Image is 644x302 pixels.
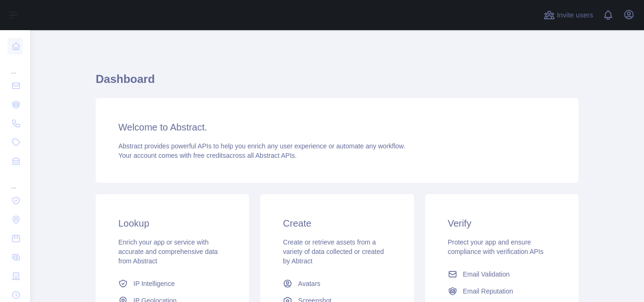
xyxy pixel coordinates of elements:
[8,171,23,190] div: ...
[115,275,230,292] a: IP Intelligence
[118,142,405,150] span: Abstract provides powerful APIs to help you enrich any user experience or automate any workflow.
[444,266,560,283] a: Email Validation
[279,275,395,292] a: Avatars
[283,217,391,230] h3: Create
[118,217,226,230] h3: Lookup
[193,152,226,159] span: free credits
[444,283,560,300] a: Email Reputation
[118,238,218,265] span: Enrich your app or service with accurate and comprehensive data from Abstract
[448,217,556,230] h3: Verify
[557,10,593,21] span: Invite users
[463,286,513,296] span: Email Reputation
[463,269,510,279] span: Email Validation
[118,121,556,134] h3: Welcome to Abstract.
[283,238,384,265] span: Create or retrieve assets from a variety of data collected or created by Abtract
[298,279,320,288] span: Avatars
[96,72,578,94] h1: Dashboard
[8,57,23,75] div: ...
[542,8,595,23] button: Invite users
[448,238,544,255] span: Protect your app and ensure compliance with verification APIs
[133,279,175,288] span: IP Intelligence
[118,152,297,159] span: Your account comes with across all Abstract APIs.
